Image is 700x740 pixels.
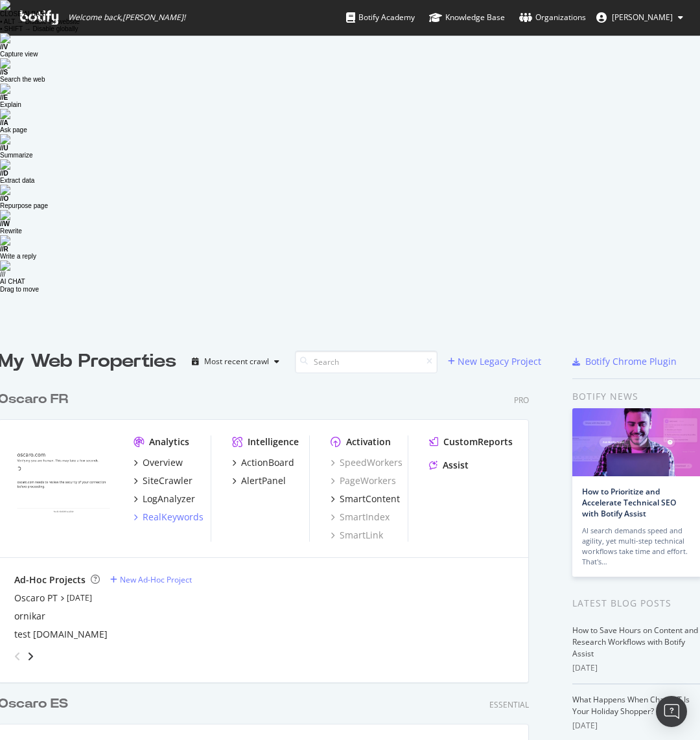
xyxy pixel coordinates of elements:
div: Essential [489,699,529,710]
img: Oscaro.com [14,435,113,515]
a: RealKeywords [134,511,204,524]
div: ActionBoard [241,456,294,469]
a: How to Prioritize and Accelerate Technical SEO with Botify Assist [582,486,676,519]
div: Most recent crawl [204,358,269,365]
div: Overview [143,456,183,469]
a: AlertPanel [232,474,286,487]
div: Open Intercom Messenger [656,696,687,727]
div: New Ad-Hoc Project [120,574,192,585]
a: What Happens When ChatGPT Is Your Holiday Shopper? [572,694,690,717]
a: New Ad-Hoc Project [110,574,192,585]
a: SmartContent [331,492,400,505]
a: Assist [429,459,469,472]
a: PageWorkers [331,474,396,487]
button: New Legacy Project [448,351,541,372]
div: New Legacy Project [458,355,541,368]
a: Botify Chrome Plugin [572,355,677,368]
div: LogAnalyzer [143,492,195,505]
a: ActionBoard [232,456,294,469]
div: Pro [514,395,529,406]
a: New Legacy Project [448,356,541,367]
a: [DATE] [67,592,92,603]
div: angle-right [26,650,35,663]
a: CustomReports [429,435,513,448]
a: SmartIndex [331,511,390,524]
div: Intelligence [248,435,299,448]
a: Oscaro PT [14,592,58,605]
div: Botify Chrome Plugin [585,355,677,368]
a: How to Save Hours on Content and Research Workflows with Botify Assist [572,625,698,659]
div: RealKeywords [143,511,204,524]
a: LogAnalyzer [134,492,195,505]
div: Assist [443,459,469,472]
a: SiteCrawler [134,474,192,487]
div: AI search demands speed and agility, yet multi-step technical workflows take time and effort. Tha... [582,526,692,567]
div: SiteCrawler [143,474,192,487]
a: SpeedWorkers [331,456,402,469]
input: Search [295,351,437,373]
div: angle-left [9,646,26,667]
div: CustomReports [443,435,513,448]
button: Most recent crawl [187,351,285,372]
div: Analytics [149,435,189,448]
div: Ad-Hoc Projects [14,573,86,586]
div: AlertPanel [241,474,286,487]
div: Activation [346,435,391,448]
div: SmartContent [340,492,400,505]
a: test [DOMAIN_NAME] [14,628,108,641]
a: SmartLink [331,529,383,542]
a: Overview [134,456,183,469]
a: ornikar [14,610,45,623]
